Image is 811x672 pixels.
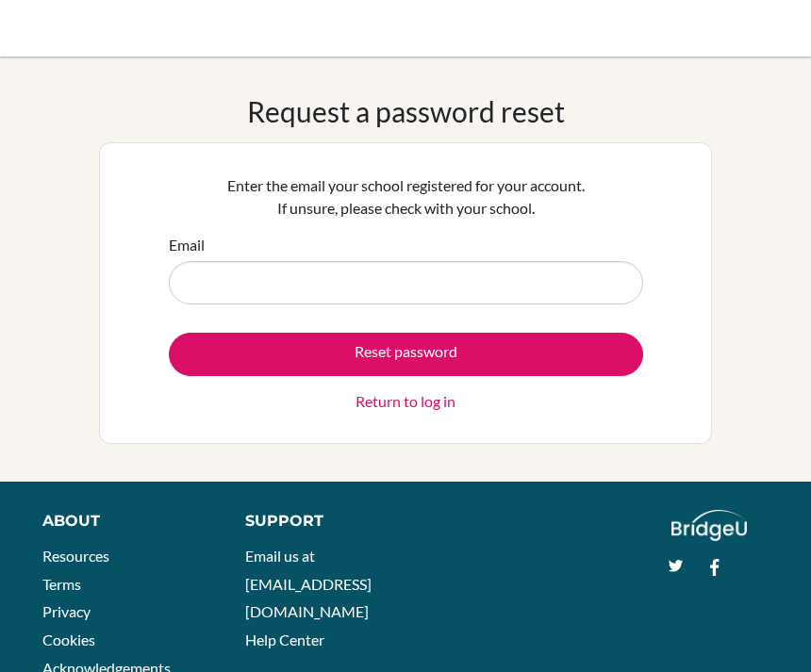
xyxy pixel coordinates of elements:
[245,547,372,620] a: Email us at [EMAIL_ADDRESS][DOMAIN_NAME]
[42,510,203,533] div: About
[42,547,109,565] a: Resources
[245,510,389,533] div: Support
[356,390,455,413] a: Return to log in
[169,333,643,376] button: Reset password
[42,602,91,620] a: Privacy
[42,631,95,648] a: Cookies
[247,94,565,128] h1: Request a password reset
[671,510,748,541] img: logo_white@2x-f4f0deed5e89b7ecb1c2cc34c3e3d731f90f0f143d5ea2071677605dd97b5244.png
[169,234,205,256] label: Email
[169,174,643,220] p: Enter the email your school registered for your account. If unsure, please check with your school.
[245,631,324,648] a: Help Center
[42,575,81,593] a: Terms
